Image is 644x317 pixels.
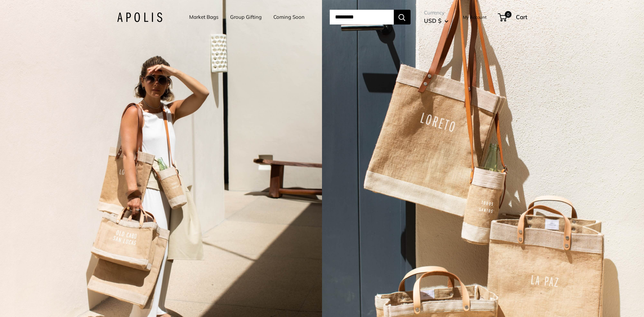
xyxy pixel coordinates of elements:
[189,12,218,22] a: Market Bags
[504,11,511,18] span: 0
[273,12,305,22] a: Coming Soon
[394,10,411,24] button: Search
[230,12,262,22] a: Group Gifting
[498,12,527,22] a: 0 Cart
[424,15,448,26] button: USD $
[463,13,487,21] a: My Account
[330,10,394,24] input: Search...
[117,12,162,22] img: Apolis
[424,8,448,17] span: Currency
[516,13,527,20] span: Cart
[424,17,441,24] span: USD $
